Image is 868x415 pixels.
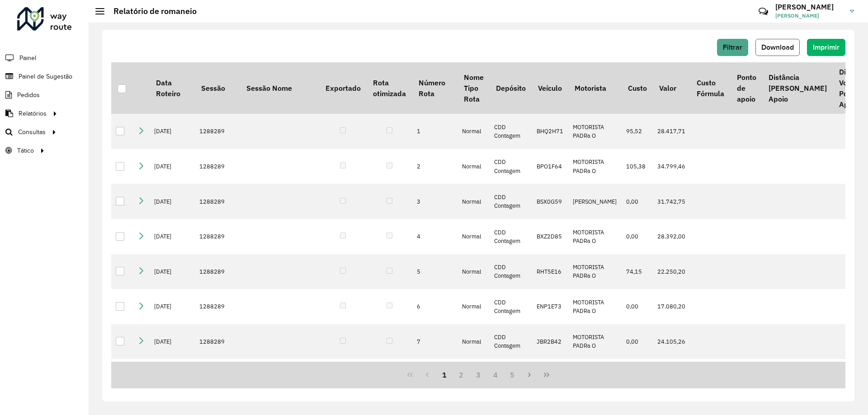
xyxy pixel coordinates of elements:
th: Ponto de apoio [731,62,762,114]
th: Custo [622,62,653,114]
span: Consultas [18,127,46,137]
th: Veículo [532,62,568,114]
td: MOTORISTA PADRa O [568,254,622,289]
td: BHQ2H71 [532,114,568,149]
td: BSX0G59 [532,184,568,219]
td: [DATE] [150,289,195,324]
a: Contato Rápido [754,2,773,21]
td: 2 [412,149,458,184]
td: Normal [458,149,490,184]
td: 28.392,00 [653,219,690,254]
td: 1288289 [195,359,240,394]
td: ENP1E73 [532,289,568,324]
span: Imprimir [813,43,840,51]
td: Normal [458,324,490,359]
td: RHT5E16 [532,254,568,289]
td: Normal [458,289,490,324]
td: BPO1F64 [532,149,568,184]
td: 1288289 [195,254,240,289]
th: Motorista [568,62,622,114]
button: 2 [453,366,470,383]
td: [DATE] [150,149,195,184]
th: Sessão Nome [240,62,319,114]
span: Painel de Sugestão [19,72,72,81]
td: 5 [412,254,458,289]
td: BXZ2D85 [532,219,568,254]
th: Sessão [195,62,240,114]
th: Rota otimizada [367,62,412,114]
button: Last Page [538,366,555,383]
button: Imprimir [807,39,845,56]
td: [DATE] [150,324,195,359]
td: 1288289 [195,184,240,219]
th: Data Roteiro [150,62,195,114]
td: [DATE] [150,359,195,394]
button: Filtrar [717,39,748,56]
td: 28.417,71 [653,114,690,149]
span: Pedidos [17,90,40,100]
td: 0,00 [622,184,653,219]
td: Normal [458,359,490,394]
td: MOTORISTA PADRa O [568,289,622,324]
span: Download [761,43,794,51]
td: 31.742,75 [653,184,690,219]
td: [DATE] [150,254,195,289]
td: CDD Contagem [490,149,532,184]
td: 0,00 [622,324,653,359]
td: 1288289 [195,324,240,359]
td: 4 [412,219,458,254]
td: Normal [458,219,490,254]
button: Next Page [521,366,538,383]
th: Valor [653,62,690,114]
td: 17.080,20 [653,289,690,324]
td: 26.883,37 [653,359,690,394]
th: Número Rota [412,62,458,114]
button: 1 [436,366,453,383]
td: 24.105,26 [653,324,690,359]
td: MOTORISTA PADRa O [568,114,622,149]
td: 1288289 [195,289,240,324]
td: 22.250,20 [653,254,690,289]
h3: [PERSON_NAME] [775,3,843,11]
td: [DATE] [150,184,195,219]
td: 1288289 [195,219,240,254]
td: CDD Contagem [490,289,532,324]
td: 7 [412,324,458,359]
td: MOTORISTA PADRa O [568,149,622,184]
td: CDD Contagem [490,219,532,254]
span: Filtrar [723,43,742,51]
td: 34.799,46 [653,149,690,184]
td: MOTORISTA PADRa O [568,359,622,394]
td: CDD Contagem [490,254,532,289]
span: Tático [17,146,34,155]
td: [DATE] [150,114,195,149]
td: 8 [412,359,458,394]
td: 1288289 [195,149,240,184]
td: 95,52 [622,114,653,149]
td: 0,00 [622,289,653,324]
th: Custo Fórmula [690,62,730,114]
td: MOTORISTA PADRa O [568,324,622,359]
td: 3 [412,184,458,219]
td: DEI3A85 [532,359,568,394]
td: Normal [458,184,490,219]
td: 1 [412,114,458,149]
button: 3 [470,366,487,383]
span: [PERSON_NAME] [775,12,843,20]
td: 105,38 [622,149,653,184]
th: Distância [PERSON_NAME] Apoio [762,62,833,114]
span: Relatórios [19,109,47,118]
h2: Relatório de romaneio [104,6,197,16]
span: Painel [19,53,36,63]
td: [PERSON_NAME] [568,184,622,219]
td: [DATE] [150,219,195,254]
button: 4 [487,366,504,383]
td: 1288289 [195,114,240,149]
td: Normal [458,114,490,149]
td: 0,00 [622,219,653,254]
button: Download [755,39,800,56]
td: JBR2B42 [532,324,568,359]
td: CDD Contagem [490,324,532,359]
td: Normal [458,254,490,289]
button: 5 [504,366,521,383]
